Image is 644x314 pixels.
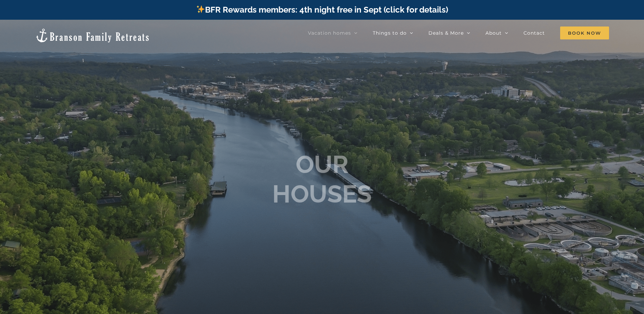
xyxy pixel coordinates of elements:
[308,31,351,35] span: Vacation homes
[308,26,609,40] nav: Main Menu
[560,26,609,40] a: Book Now
[523,26,545,40] a: Contact
[272,150,372,208] b: OUR HOUSES
[428,31,464,35] span: Deals & More
[485,31,502,35] span: About
[35,28,150,43] img: Branson Family Retreats Logo
[308,26,357,40] a: Vacation homes
[197,5,205,13] img: ✨
[428,26,470,40] a: Deals & More
[523,31,545,35] span: Contact
[373,26,413,40] a: Things to do
[373,31,407,35] span: Things to do
[196,5,448,15] a: BFR Rewards members: 4th night free in Sept (click for details)
[560,27,609,39] span: Book Now
[485,26,508,40] a: About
